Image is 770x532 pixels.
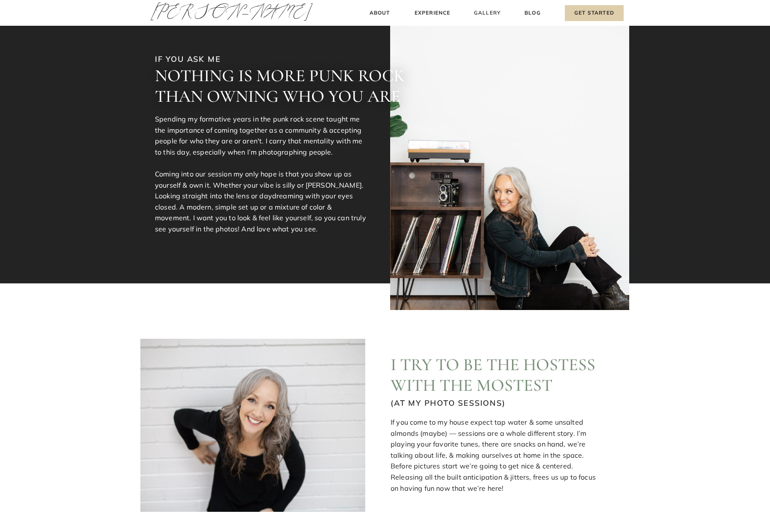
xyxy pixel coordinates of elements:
a: Gallery [473,9,502,18]
a: Experience [413,9,452,18]
h3: IF YOU ASK ME [155,53,224,63]
h2: I try to be the hostess with the mostest [391,354,597,395]
h3: (AT MY PHOTO SESSIONS) [391,397,568,407]
p: If you come to my house expect tap water & some unsalted almonds (maybe) — sessions are a whole d... [391,417,597,496]
p: Spending my formative years in the punk rock scene taught me the importance of coming together as... [155,114,367,239]
a: Blog [523,9,543,18]
a: Get Started [565,5,624,21]
a: About [367,9,392,18]
h3: NOTHING IS MORE PUNK ROCK THAN OWNING WHO YOU ARE [155,65,415,109]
